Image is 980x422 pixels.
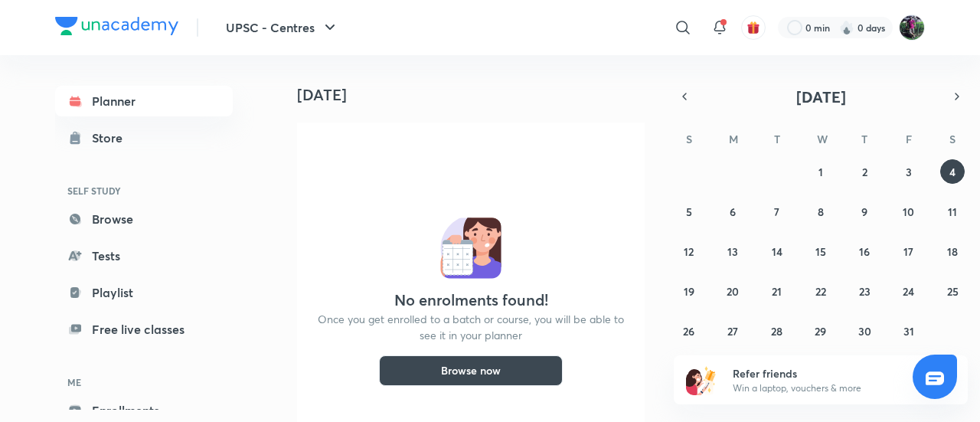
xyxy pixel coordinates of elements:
h4: No enrolments found! [394,291,548,309]
abbr: October 12, 2025 [684,244,694,259]
button: October 6, 2025 [720,199,745,224]
button: October 5, 2025 [677,199,701,224]
a: Browse [55,204,233,234]
abbr: October 31, 2025 [903,324,914,339]
button: October 30, 2025 [852,319,877,343]
button: October 21, 2025 [765,279,789,303]
img: Company Logo [55,17,178,35]
img: streak [839,20,854,35]
button: October 19, 2025 [677,279,701,303]
button: October 22, 2025 [808,279,833,303]
button: October 16, 2025 [852,239,877,263]
abbr: October 3, 2025 [906,165,912,179]
abbr: October 26, 2025 [683,324,694,339]
a: Free live classes [55,314,233,345]
abbr: October 24, 2025 [903,284,914,299]
button: October 12, 2025 [677,239,701,263]
abbr: October 10, 2025 [903,204,914,219]
a: Playlist [55,277,233,308]
abbr: October 30, 2025 [858,324,871,339]
h6: SELF STUDY [55,178,233,204]
button: October 24, 2025 [897,279,921,303]
button: October 14, 2025 [765,239,789,263]
button: October 1, 2025 [808,159,833,184]
abbr: Wednesday [817,132,828,146]
abbr: October 15, 2025 [815,244,826,259]
abbr: October 2, 2025 [862,165,867,179]
button: Browse now [379,355,563,386]
abbr: Tuesday [774,132,780,146]
abbr: October 25, 2025 [947,284,959,299]
button: October 25, 2025 [940,279,965,303]
button: UPSC - Centres [217,12,348,43]
abbr: October 28, 2025 [771,324,782,339]
abbr: Sunday [686,132,692,146]
abbr: October 14, 2025 [772,244,782,259]
abbr: October 6, 2025 [730,204,736,219]
abbr: October 7, 2025 [774,204,779,219]
abbr: October 11, 2025 [948,204,957,219]
abbr: October 8, 2025 [818,204,824,219]
button: October 27, 2025 [720,319,745,343]
button: October 17, 2025 [897,239,921,263]
abbr: Monday [729,132,738,146]
p: Once you get enrolled to a batch or course, you will be able to see it in your planner [315,311,626,343]
abbr: October 17, 2025 [903,244,913,259]
button: October 23, 2025 [852,279,877,303]
abbr: Thursday [861,132,867,146]
button: October 13, 2025 [720,239,745,263]
div: Store [92,129,132,147]
a: Tests [55,240,233,271]
h4: [DATE] [297,86,657,104]
abbr: October 27, 2025 [727,324,738,339]
abbr: October 22, 2025 [815,284,826,299]
abbr: October 21, 2025 [772,284,782,299]
button: October 11, 2025 [940,199,965,224]
button: October 3, 2025 [897,159,921,184]
button: October 15, 2025 [808,239,833,263]
span: [DATE] [796,87,846,107]
a: Store [55,123,233,153]
abbr: October 23, 2025 [859,284,871,299]
a: Planner [55,86,233,116]
button: October 31, 2025 [897,319,921,343]
button: October 18, 2025 [940,239,965,263]
p: Win a laptop, vouchers & more [733,381,921,395]
img: No events [440,218,501,279]
abbr: October 16, 2025 [859,244,870,259]
img: referral [686,365,717,395]
button: October 28, 2025 [765,319,789,343]
img: Ravishekhar Kumar [899,15,925,41]
h6: ME [55,369,233,395]
h6: Refer friends [733,365,921,381]
abbr: October 9, 2025 [861,204,867,219]
button: October 7, 2025 [765,199,789,224]
abbr: October 29, 2025 [815,324,826,339]
button: October 8, 2025 [808,199,833,224]
button: October 20, 2025 [720,279,745,303]
button: October 2, 2025 [852,159,877,184]
img: avatar [746,21,760,34]
abbr: Friday [906,132,912,146]
abbr: October 13, 2025 [727,244,738,259]
abbr: October 1, 2025 [818,165,823,179]
button: avatar [741,15,766,40]
abbr: October 5, 2025 [686,204,692,219]
abbr: October 18, 2025 [947,244,958,259]
abbr: October 4, 2025 [949,165,955,179]
abbr: Saturday [949,132,955,146]
button: October 29, 2025 [808,319,833,343]
button: October 4, 2025 [940,159,965,184]
button: October 10, 2025 [897,199,921,224]
abbr: October 20, 2025 [727,284,739,299]
a: Company Logo [55,17,178,39]
abbr: October 19, 2025 [684,284,694,299]
button: [DATE] [695,86,946,107]
button: October 9, 2025 [852,199,877,224]
button: October 26, 2025 [677,319,701,343]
